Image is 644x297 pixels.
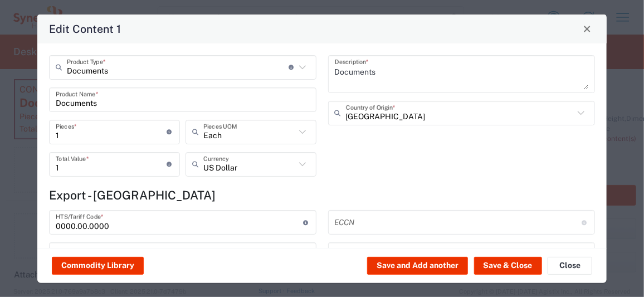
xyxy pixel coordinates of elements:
[474,257,542,275] button: Save & Close
[49,188,595,203] h4: Export - [GEOGRAPHIC_DATA]
[52,257,144,275] button: Commodity Library
[367,257,468,275] button: Save and Add another
[579,21,595,37] button: Close
[548,257,592,275] button: Close
[49,21,121,37] h4: Edit Content 1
